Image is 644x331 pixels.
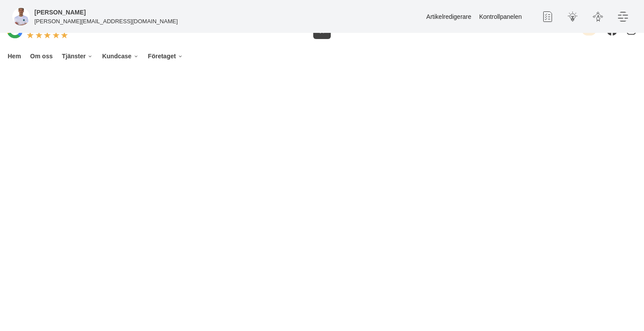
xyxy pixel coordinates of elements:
[28,46,54,66] a: Om oss
[35,17,178,25] p: [PERSON_NAME][EMAIL_ADDRESS][DOMAIN_NAME]
[6,46,22,66] a: Hem
[479,13,522,20] a: Kontrollpanelen
[146,46,184,66] a: Företaget
[60,46,95,66] a: Tjänster
[12,8,30,25] img: foretagsbild-pa-smartproduktion-en-webbyraer-i-dalarnas-lan.png
[35,7,86,17] h5: Administratör
[101,46,140,66] a: Kundcase
[426,13,471,20] a: Artikelredigerare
